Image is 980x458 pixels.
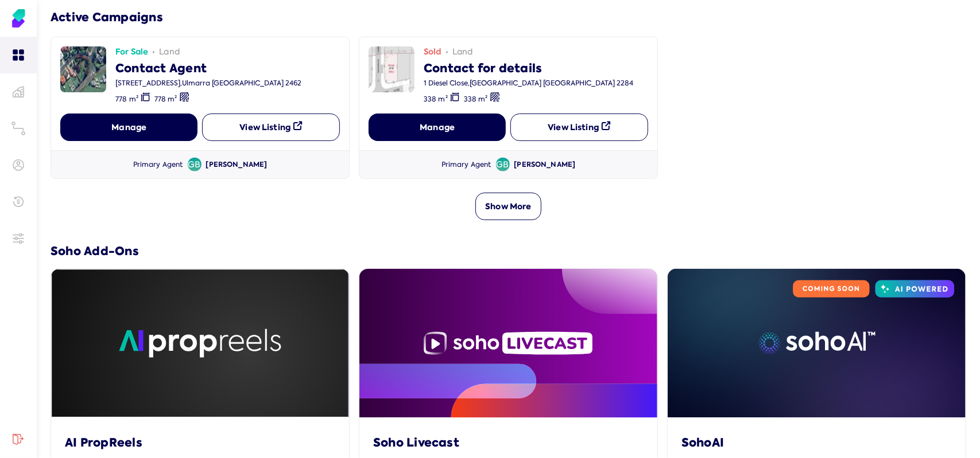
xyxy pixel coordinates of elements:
img: Soho Agent Portal Home [9,9,28,28]
button: Manage [60,113,197,141]
div: AI PropReels [65,434,335,451]
button: View Listing [510,113,648,141]
button: Show More [475,193,541,220]
h3: Soho Add-Ons [51,243,966,259]
div: 1 Diesel Close , [GEOGRAPHIC_DATA] [GEOGRAPHIC_DATA] 2284 [424,79,633,88]
div: Primary Agent [441,160,491,170]
button: Manage [369,113,506,141]
span: 338 m² [424,95,448,104]
span: land [159,46,180,58]
span: land [452,46,473,58]
span: 778 m² [154,95,177,104]
span: Avatar of Garry Braams [496,158,510,171]
img: image [369,46,415,92]
div: Contact Agent [115,58,301,76]
div: SohoAI [681,434,952,451]
span: Sold [424,46,441,58]
div: Contact for details [424,58,633,76]
span: GB [188,158,202,171]
div: Primary Agent [133,160,183,170]
div: [PERSON_NAME] [514,160,576,170]
button: View Listing [202,113,340,141]
span: 778 m² [115,95,138,104]
img: image [60,46,106,92]
span: For Sale [115,46,148,58]
div: [PERSON_NAME] [206,160,268,170]
div: [STREET_ADDRESS] , Ulmarra [GEOGRAPHIC_DATA] 2462 [115,79,301,88]
div: Soho Livecast [373,434,644,451]
h3: Active Campaigns [51,9,966,25]
span: GB [496,158,510,171]
span: Avatar of Garry Braams [188,158,202,171]
span: 338 m² [464,95,488,104]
